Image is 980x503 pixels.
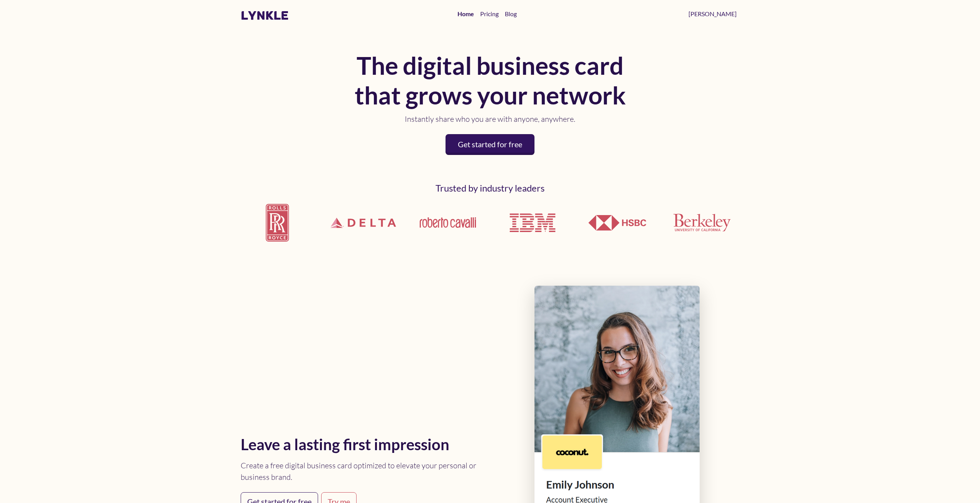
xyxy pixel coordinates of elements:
h2: Leave a lasting first impression [241,435,486,454]
p: Create a free digital business card optimized to elevate your personal or business brand. [241,460,486,483]
p: Instantly share who you are with anyone, anywhere. [352,113,629,125]
a: lynkle [241,8,289,23]
h2: Trusted by industry leaders [241,183,740,194]
img: UCLA Berkeley [673,214,731,232]
img: IBM [504,194,561,252]
a: Get started for free [446,134,534,155]
a: [PERSON_NAME] [685,6,740,22]
a: Pricing [477,6,502,22]
img: Rolls Royce [241,197,316,248]
a: Blog [502,6,520,22]
a: Home [454,6,477,22]
img: Roberto Cavalli [419,217,477,229]
h1: The digital business card that grows your network [352,51,629,110]
img: Delta Airlines [325,196,401,250]
img: HSBC [588,215,646,230]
